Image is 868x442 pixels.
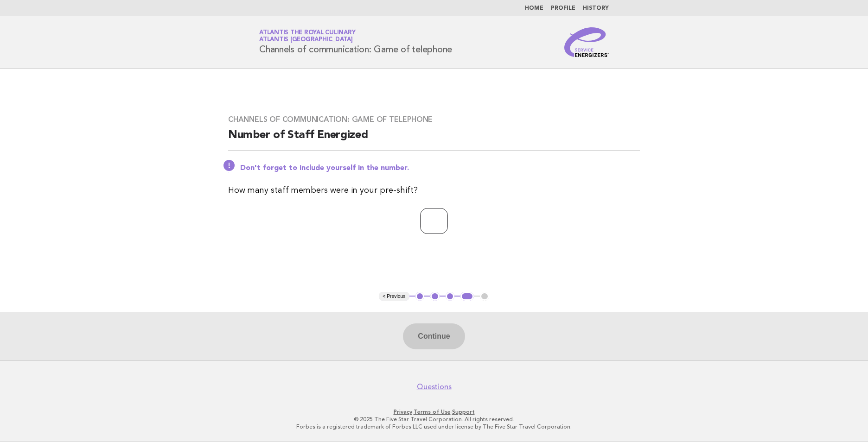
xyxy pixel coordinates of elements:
a: Home [525,6,543,11]
span: Atlantis [GEOGRAPHIC_DATA] [259,37,353,43]
h3: Channels of communication: Game of telephone [228,115,640,124]
a: Profile [551,6,575,11]
button: 3 [446,292,455,301]
button: 1 [415,292,425,301]
a: Terms of Use [414,409,451,415]
a: Questions [417,382,452,391]
h1: Channels of communication: Game of telephone [259,30,452,54]
p: How many staff members were in your pre-shift? [228,184,640,197]
img: Service Energizers [564,27,609,57]
p: · · [150,408,718,416]
p: Don't forget to include yourself in the number. [240,164,640,173]
a: Support [452,409,475,415]
a: History [583,6,609,11]
p: Forbes is a registered trademark of Forbes LLC used under license by The Five Star Travel Corpora... [150,423,718,430]
p: © 2025 The Five Star Travel Corporation. All rights reserved. [150,416,718,423]
h2: Number of Staff Energized [228,128,640,151]
button: 2 [430,292,440,301]
a: Atlantis the Royal CulinaryAtlantis [GEOGRAPHIC_DATA] [259,30,355,43]
button: < Previous [379,292,409,301]
button: 4 [460,292,474,301]
a: Privacy [394,409,412,415]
